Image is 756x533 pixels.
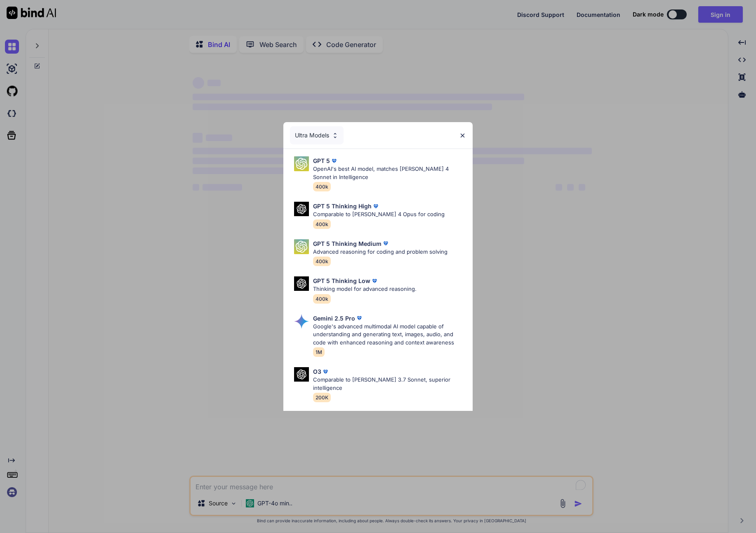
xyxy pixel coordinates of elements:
p: O3 [313,367,321,376]
span: 400k [313,182,331,191]
span: 400k [313,219,331,229]
p: OpenAI's best AI model, matches [PERSON_NAME] 4 Sonnet in Intelligence [313,165,466,181]
img: Pick Models [294,156,309,171]
img: premium [372,202,380,210]
p: Thinking model for advanced reasoning. [313,285,417,293]
img: close [459,132,466,139]
span: 400k [313,257,331,266]
img: premium [355,314,363,322]
img: Pick Models [294,202,309,216]
p: GPT 5 Thinking High [313,202,372,210]
img: premium [330,157,338,165]
p: Advanced reasoning for coding and problem solving [313,248,447,256]
span: 200K [313,393,331,402]
img: Pick Models [332,132,339,139]
img: premium [370,277,379,285]
p: Google's advanced multimodal AI model capable of understanding and generating text, images, audio... [313,323,466,347]
img: premium [321,368,330,376]
p: GPT 5 Thinking Medium [313,239,382,248]
img: Pick Models [294,367,309,382]
div: Ultra Models [290,126,344,144]
p: Gemini 2.5 Pro [313,314,355,323]
p: Comparable to [PERSON_NAME] 4 Opus for coding [313,210,445,219]
p: GPT 5 Thinking Low [313,276,370,285]
img: Pick Models [294,314,309,329]
p: GPT 5 [313,156,330,165]
p: Comparable to [PERSON_NAME] 3.7 Sonnet, superior intelligence [313,376,466,392]
img: Pick Models [294,239,309,254]
img: premium [382,239,390,248]
img: Pick Models [294,276,309,291]
span: 400k [313,294,331,304]
span: 1M [313,347,325,357]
